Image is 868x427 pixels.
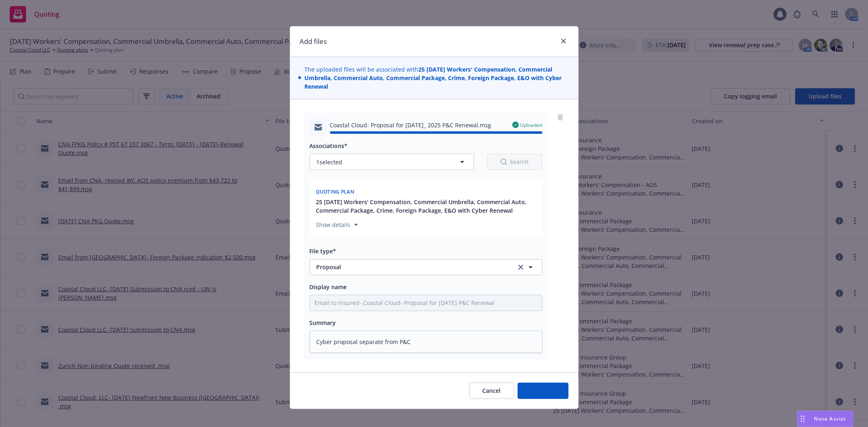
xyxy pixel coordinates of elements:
a: close [559,36,568,46]
span: Uploaded [520,122,542,129]
span: The uploaded files will be associated with [304,65,570,91]
a: remove [555,112,565,122]
textarea: Cyber proposal separate from P&C [310,331,542,353]
button: Add files [518,383,568,399]
a: clear selection [516,262,526,272]
span: Coastal Cloud- Proposal for [DATE]_ 2025 P&C Renewal.msg [330,121,492,129]
button: Nova Assist [797,411,853,427]
span: Associations* [310,142,348,150]
button: 25 [DATE] Workers' Compensation, Commercial Umbrella, Commercial Auto, Commercial Package, Crime,... [316,198,538,215]
span: Summary [310,319,336,327]
button: 1selected [310,154,474,170]
input: Add display name here... [310,295,542,311]
span: Display name [310,283,347,291]
span: 1 selected [317,158,343,166]
h1: Add files [300,36,327,47]
span: Quoting plan [316,188,354,195]
button: Proposalclear selection [310,259,542,275]
span: Add files [531,387,555,394]
span: Proposal [317,263,505,271]
strong: 25 [DATE] Workers' Compensation, Commercial Umbrella, Commercial Auto, Commercial Package, Crime,... [304,65,562,90]
span: Cancel [483,387,501,394]
button: Cancel [469,383,514,399]
span: Nova Assist [814,415,846,422]
span: File type* [310,247,337,255]
div: Drag to move [798,411,808,427]
button: Show details [313,220,361,230]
